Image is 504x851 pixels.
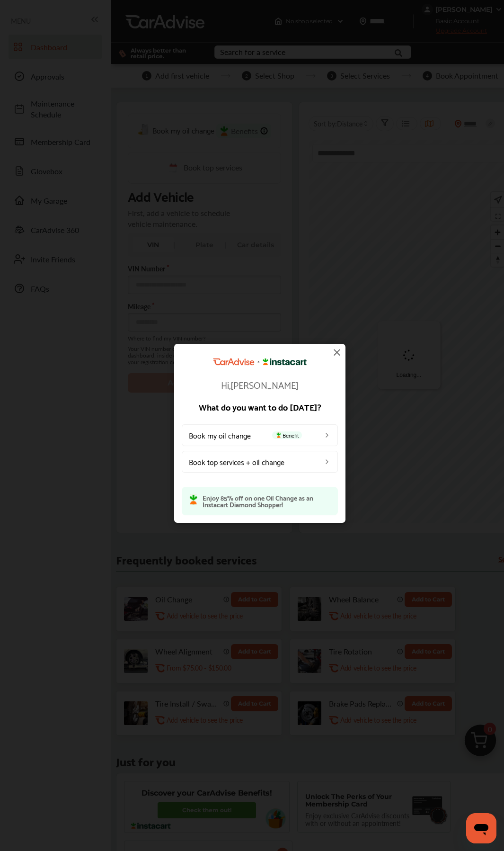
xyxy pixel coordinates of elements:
[203,494,330,507] p: Enjoy 85% off on one Oil Change as an Instacart Diamond Shopper!
[182,402,338,411] p: What do you want to do [DATE]?
[275,432,283,438] img: instacart-icon.73bd83c2.svg
[272,431,302,439] span: Benefit
[331,347,343,358] img: close-icon.a004319c.svg
[323,457,331,465] img: left_arrow_icon.0f472efe.svg
[323,431,331,439] img: left_arrow_icon.0f472efe.svg
[182,450,338,472] a: Book top services + oil change
[182,379,338,389] p: Hi, [PERSON_NAME]
[466,813,496,843] iframe: Button to launch messaging window
[213,358,307,366] img: CarAdvise Instacart Logo
[189,494,198,504] img: instacart-icon.73bd83c2.svg
[182,424,338,446] a: Book my oil changeBenefit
